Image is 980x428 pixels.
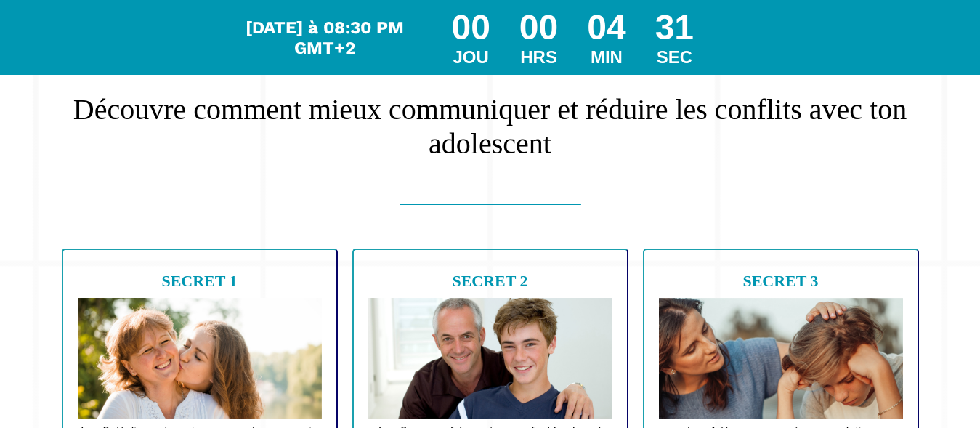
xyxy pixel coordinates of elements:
[452,272,527,290] b: SECRET 2
[78,298,322,419] img: d70f9ede54261afe2763371d391305a3_Design_sans_titre_4.jpg
[655,47,694,68] div: SEC
[54,78,926,161] h1: Découvre comment mieux communiquer et réduire les conflits avec ton adolescent
[161,272,237,290] b: SECRET 1
[659,298,903,419] img: 6e5ea48f4dd0521e46c6277ff4d310bb_Design_sans_titre_5.jpg
[655,7,694,47] div: 31
[519,47,558,68] div: HRS
[451,7,490,47] div: 00
[587,47,625,68] div: MIN
[742,272,818,290] b: SECRET 3
[368,298,612,419] img: 774e71fe38cd43451293438b60a23fce_Design_sans_titre_1.jpg
[246,17,404,58] span: [DATE] à 08:30 PM GMT+2
[451,47,490,68] div: JOU
[587,7,625,47] div: 04
[519,7,558,47] div: 00
[242,17,408,58] div: Le webinar commence dans...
